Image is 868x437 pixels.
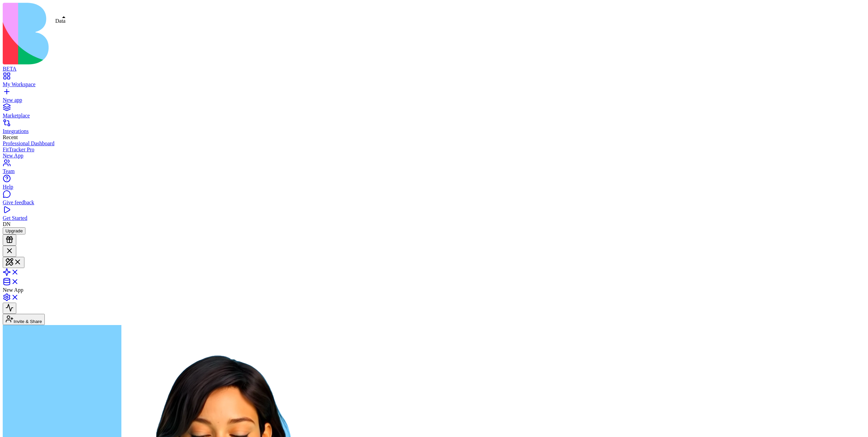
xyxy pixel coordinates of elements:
[3,221,11,227] span: DN
[3,97,865,103] div: New app
[3,107,865,119] a: Marketplace
[3,153,865,159] a: New App
[3,113,865,119] div: Marketplace
[3,162,865,174] a: Team
[3,215,865,221] div: Get Started
[3,3,275,64] img: logo
[3,122,865,134] a: Integrations
[3,168,865,174] div: Team
[3,178,865,190] a: Help
[3,227,25,234] button: Upgrade
[3,128,865,134] div: Integrations
[3,314,45,325] button: Invite & Share
[3,209,865,221] a: Get Started
[3,75,865,88] a: My Workspace
[3,134,18,140] span: Recent
[3,199,865,206] div: Give feedback
[3,147,865,153] a: FitTracker Pro
[3,91,865,103] a: New app
[55,18,65,24] div: Data
[3,60,865,72] a: BETA
[3,81,865,88] div: My Workspace
[3,66,865,72] div: BETA
[3,140,865,147] a: Professional Dashboard
[3,184,865,190] div: Help
[3,228,25,233] a: Upgrade
[3,193,865,206] a: Give feedback
[3,287,23,293] span: New App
